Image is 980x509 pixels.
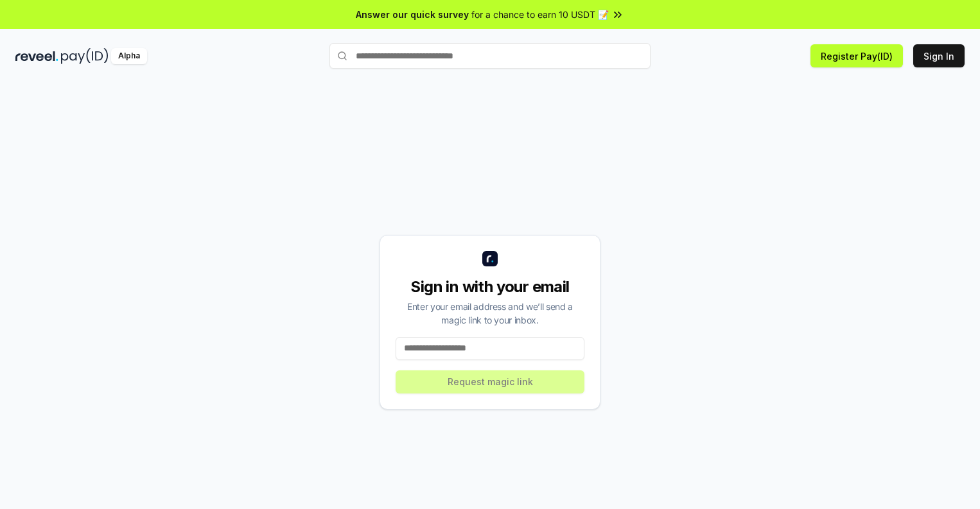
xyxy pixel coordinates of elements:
div: Sign in with your email [396,277,584,297]
span: for a chance to earn 10 USDT 📝 [471,8,609,21]
div: Alpha [111,48,147,64]
button: Sign In [913,44,965,67]
img: reveel_dark [15,48,58,64]
img: logo_small [482,251,498,266]
span: Answer our quick survey [356,8,469,21]
button: Register Pay(ID) [810,44,903,67]
div: Enter your email address and we’ll send a magic link to your inbox. [396,300,584,327]
img: pay_id [61,48,109,64]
